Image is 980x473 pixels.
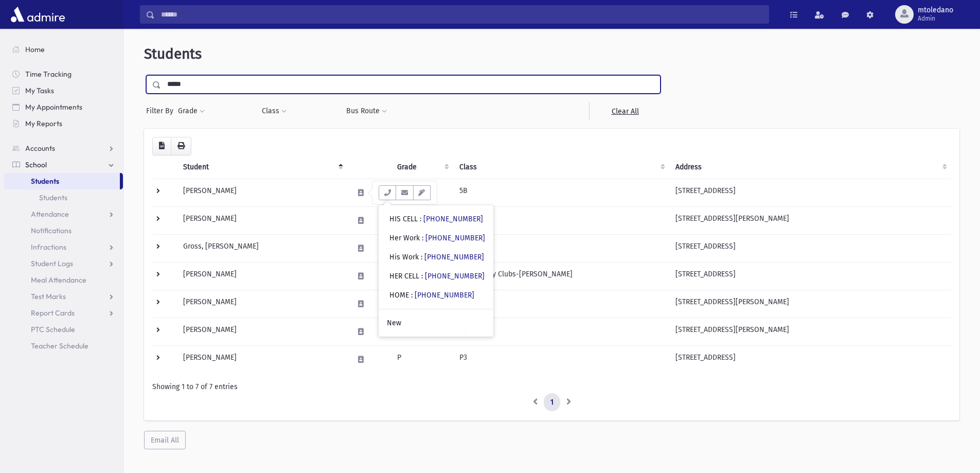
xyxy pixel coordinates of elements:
[453,345,669,373] td: P3
[453,179,669,206] td: 5B
[453,318,669,345] td: 2A
[453,290,669,318] td: 7A
[453,262,669,290] td: P6, Primary Clubs-[PERSON_NAME]
[389,214,483,224] div: HIS CELL
[669,262,952,290] td: [STREET_ADDRESS]
[411,291,413,300] span: :
[177,234,347,262] td: Gross, [PERSON_NAME]
[31,341,88,351] span: Teacher Schedule
[31,325,75,334] span: PTC Schedule
[4,115,123,132] a: My Reports
[424,253,484,261] a: [PHONE_NUMBER]
[31,226,72,235] span: Notifications
[4,255,123,272] a: Student Logs
[391,345,453,373] td: P
[4,305,123,321] a: Report Cards
[4,321,123,338] a: PTC Schedule
[144,45,202,62] span: Students
[146,106,177,116] span: Filter By
[669,206,952,234] td: [STREET_ADDRESS][PERSON_NAME]
[4,206,123,222] a: Attendance
[31,177,59,186] span: Students
[918,14,953,23] span: Admin
[177,179,347,206] td: [PERSON_NAME]
[155,5,769,24] input: Search
[31,259,73,268] span: Student Logs
[389,271,485,282] div: HER CELL
[4,140,123,156] a: Accounts
[177,206,347,234] td: [PERSON_NAME]
[421,253,422,261] span: :
[8,4,67,25] img: AdmirePro
[31,308,75,318] span: Report Cards
[379,313,493,332] a: New
[177,155,347,179] th: Student: activate to sort column descending
[346,102,387,120] button: Bus Route
[25,86,54,95] span: My Tasks
[453,206,669,234] td: 5C
[4,272,123,288] a: Meal Attendance
[177,345,347,373] td: [PERSON_NAME]
[261,102,287,120] button: Class
[152,137,171,155] button: CSV
[544,393,560,412] a: 1
[4,156,123,173] a: School
[4,82,123,99] a: My Tasks
[25,102,82,112] span: My Appointments
[31,292,66,301] span: Test Marks
[453,234,669,262] td: 1D
[389,252,484,262] div: His Work
[25,69,72,79] span: Time Tracking
[420,215,421,223] span: :
[4,239,123,255] a: Infractions
[4,66,123,82] a: Time Tracking
[413,185,431,200] button: Email Templates
[31,275,86,285] span: Meal Attendance
[177,102,205,120] button: Grade
[177,318,347,345] td: [PERSON_NAME]
[4,288,123,305] a: Test Marks
[152,381,951,392] div: Showing 1 to 7 of 7 entries
[669,155,952,179] th: Address: activate to sort column ascending
[415,291,474,300] a: [PHONE_NUMBER]
[4,41,123,58] a: Home
[425,234,485,242] a: [PHONE_NUMBER]
[4,222,123,239] a: Notifications
[4,99,123,115] a: My Appointments
[669,345,952,373] td: [STREET_ADDRESS]
[31,209,69,219] span: Attendance
[453,155,669,179] th: Class: activate to sort column ascending
[391,179,453,206] td: 5
[177,262,347,290] td: [PERSON_NAME]
[171,137,191,155] button: Print
[389,233,485,243] div: Her Work
[25,144,55,153] span: Accounts
[4,338,123,354] a: Teacher Schedule
[25,119,62,128] span: My Reports
[423,215,483,223] a: [PHONE_NUMBER]
[25,160,47,169] span: School
[421,272,423,281] span: :
[422,234,423,242] span: :
[669,290,952,318] td: [STREET_ADDRESS][PERSON_NAME]
[4,189,123,206] a: Students
[25,45,45,54] span: Home
[589,102,661,120] a: Clear All
[391,155,453,179] th: Grade: activate to sort column ascending
[425,272,485,281] a: [PHONE_NUMBER]
[389,290,474,301] div: HOME
[144,431,186,449] button: Email All
[669,234,952,262] td: [STREET_ADDRESS]
[669,318,952,345] td: [STREET_ADDRESS][PERSON_NAME]
[918,6,953,14] span: mtoledano
[669,179,952,206] td: [STREET_ADDRESS]
[177,290,347,318] td: [PERSON_NAME]
[4,173,120,189] a: Students
[31,242,66,252] span: Infractions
